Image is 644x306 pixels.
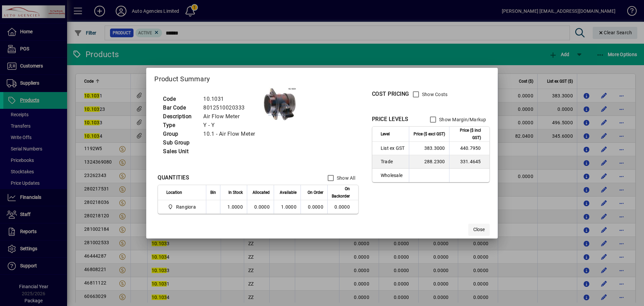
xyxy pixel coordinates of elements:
[381,172,405,179] span: Wholesale
[253,189,270,196] span: Allocated
[176,204,196,210] span: Rangiora
[200,121,263,130] td: Y - Y
[166,203,199,211] span: Rangiora
[210,189,216,196] span: Bin
[160,130,200,138] td: Group
[160,121,200,130] td: Type
[200,130,263,138] td: 10.1 - Air Flow Meter
[409,155,449,169] td: 288.2300
[247,200,274,214] td: 0.0000
[327,200,358,214] td: 0.0000
[409,142,449,155] td: 383.3000
[308,204,323,210] span: 0.0000
[228,189,243,196] span: In Stock
[381,130,390,138] span: Level
[421,91,448,98] label: Show Costs
[160,103,200,112] td: Bar Code
[160,95,200,103] td: Code
[160,138,200,147] td: Sub Group
[158,174,189,182] div: QUANTITIES
[449,142,489,155] td: 440.7950
[263,88,297,121] img: contain
[166,189,182,196] span: Location
[453,127,481,141] span: Price ($ incl GST)
[274,200,301,214] td: 1.0000
[200,103,263,112] td: 8012510020333
[473,226,485,233] span: Close
[438,116,486,123] label: Show Margin/Markup
[372,90,409,98] div: COST PRICING
[308,189,323,196] span: On Order
[160,112,200,121] td: Description
[160,147,200,156] td: Sales Unit
[414,130,445,138] span: Price ($ excl GST)
[146,68,497,87] h2: Product Summary
[200,95,263,103] td: 10.1031
[381,158,405,165] span: Trade
[381,145,405,151] span: List ex GST
[220,200,247,214] td: 1.0000
[372,115,409,123] div: PRICE LEVELS
[280,189,297,196] span: Available
[335,175,355,181] label: Show All
[200,112,263,121] td: Air Flow Meter
[449,155,489,169] td: 331.4645
[332,185,350,200] span: On Backorder
[468,224,490,236] button: Close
